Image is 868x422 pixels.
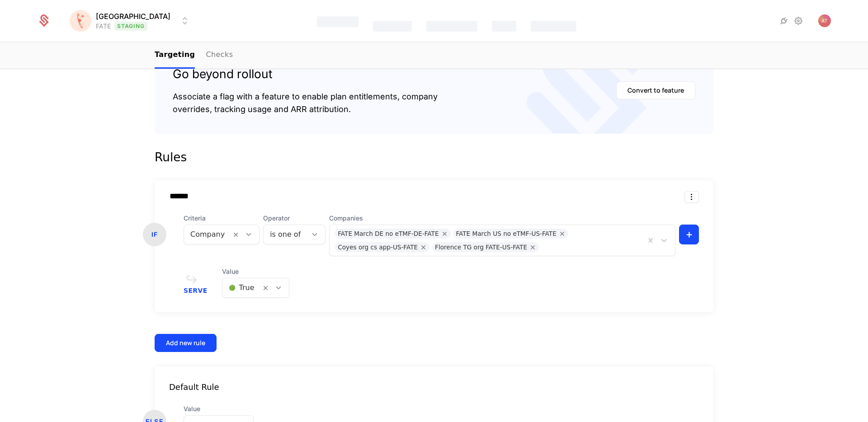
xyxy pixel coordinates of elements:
div: Events [492,21,516,32]
a: Targeting [155,42,195,69]
div: Add new rule [166,338,205,347]
button: Select environment [72,11,190,31]
span: Staging [114,22,147,31]
span: Companies [329,214,675,223]
div: Go beyond rollout [173,65,438,83]
span: [GEOGRAPHIC_DATA] [96,11,170,22]
img: Florence [70,10,91,32]
span: Criteria [184,214,259,223]
button: Add new rule [155,334,217,352]
div: Florence TG org FATE-US-FATE [435,242,527,252]
span: Value [184,404,254,413]
button: Convert to feature [616,81,695,99]
div: FATE March DE no eTMF-DE-FATE [338,229,439,239]
div: IF [143,223,166,246]
div: Rules [155,148,713,166]
div: Coyes org cs app-US-FATE [338,242,418,252]
div: Remove Florence TG org FATE-US-FATE [527,242,539,252]
div: Remove Coyes org cs app-US-FATE [418,242,429,252]
div: Components [531,21,576,32]
span: Operator [263,214,325,223]
div: Remove FATE March US no eTMF-US-FATE [557,229,568,239]
a: Checks [206,42,233,69]
ul: Choose Sub Page [155,42,233,69]
button: Open user button [818,14,831,27]
div: Companies [426,21,477,32]
div: Catalog [373,21,411,32]
button: Select action [684,191,699,203]
img: Ana Tot [818,14,831,27]
span: Serve [184,287,208,294]
div: Features [317,16,359,27]
nav: Main [155,42,713,69]
span: Value [222,267,289,276]
div: FATE March US no eTMF-US-FATE [456,229,557,239]
a: Integrations [778,15,789,26]
button: + [679,225,699,244]
div: Associate a flag with a feature to enable plan entitlements, company overrides, tracking usage an... [173,90,438,116]
div: Default Rule [155,381,713,394]
div: Remove FATE March DE no eTMF-DE-FATE [439,229,451,239]
a: Settings [793,15,804,26]
div: FATE [96,22,111,31]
